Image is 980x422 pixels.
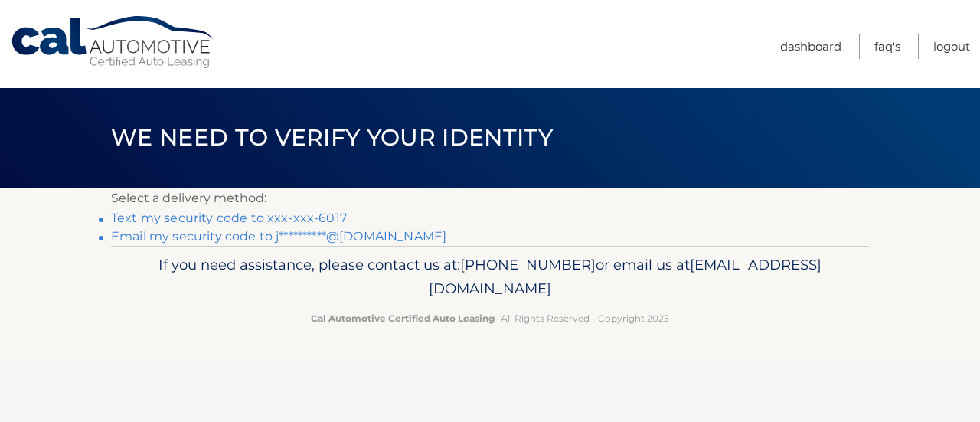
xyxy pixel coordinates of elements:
[311,312,495,324] strong: Cal Automotive Certified Auto Leasing
[874,34,900,59] a: FAQ's
[121,310,859,326] p: - All Rights Reserved - Copyright 2025
[111,229,446,244] a: Email my security code to j**********@[DOMAIN_NAME]
[111,211,347,225] a: Text my security code to xxx-xxx-6017
[933,34,970,59] a: Logout
[121,253,859,302] p: If you need assistance, please contact us at: or email us at
[111,123,553,152] span: We need to verify your identity
[111,188,869,209] p: Select a delivery method:
[10,15,217,70] a: Cal Automotive
[460,256,596,273] span: [PHONE_NUMBER]
[780,34,841,59] a: Dashboard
